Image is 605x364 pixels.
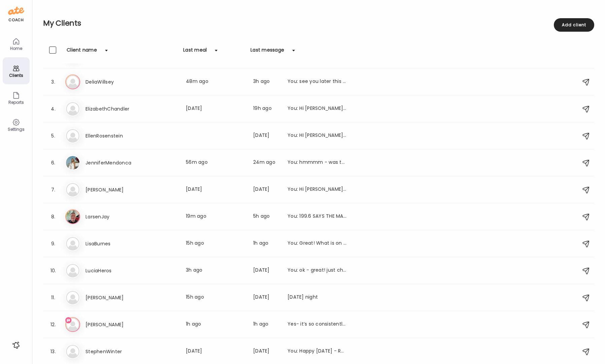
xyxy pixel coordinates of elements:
[86,267,145,275] h3: LuciaHeros
[86,78,145,86] h3: DeliaWillsey
[4,127,28,131] div: Settings
[288,267,347,275] div: You: ok - great! just checking
[86,159,145,167] h3: JenniferMendonca
[253,132,279,140] div: [DATE]
[253,78,279,86] div: 3h ago
[288,240,347,248] div: You: Great! What is on the agenda for the rest of the week? Are you able to keep alcohol to a few...
[253,240,279,248] div: 1h ago
[288,132,347,140] div: You: HI [PERSON_NAME]!!! I look forward to meeting you during our kick off call [DATE]. If would ...
[253,347,279,356] div: [DATE]
[288,213,347,221] div: You: 199.6 SAYS THE MAN WHO IS FRUSTRATED BUT STILL PUTS THE FREAKING WORK IN!!!
[288,78,347,86] div: You: see you later this AM
[86,186,145,194] h3: [PERSON_NAME]
[49,321,57,329] div: 12.
[288,159,347,167] div: You: hmmmm - was there a button to hit for it to 'apply'?
[43,18,594,28] h2: My Clients
[288,105,347,113] div: You: Hi [PERSON_NAME] - I look forward to meeting you during our Kick off - - I know our call is ...
[67,47,97,57] div: Client name
[86,240,145,248] h3: LisaBurnes
[186,186,245,194] div: [DATE]
[4,100,28,104] div: Reports
[86,321,145,329] h3: [PERSON_NAME]
[49,213,57,221] div: 8.
[253,159,279,167] div: 24m ago
[49,132,57,140] div: 5.
[253,294,279,302] div: [DATE]
[186,78,245,86] div: 48m ago
[288,321,347,329] div: Yes- it’s so consistently bouncy. lol. Even though I know that will always be- I’m hoping to take...
[49,240,57,248] div: 9.
[288,347,347,356] div: You: Happy [DATE] - Reminder of the Power Trifecta : Fiber + protein + healthy fat for balanced b...
[288,294,347,302] div: [DATE] night
[49,105,57,113] div: 4.
[186,321,245,329] div: 1h ago
[49,347,57,356] div: 13.
[253,267,279,275] div: [DATE]
[186,347,245,356] div: [DATE]
[186,240,245,248] div: 15h ago
[49,186,57,194] div: 7.
[186,267,245,275] div: 3h ago
[253,186,279,194] div: [DATE]
[288,186,347,194] div: You: Hi [PERSON_NAME] - I look forward to meeting you during our kick off call [DATE]
[183,47,207,57] div: Last meal
[250,47,284,57] div: Last message
[86,294,145,302] h3: [PERSON_NAME]
[253,105,279,113] div: 19h ago
[86,213,145,221] h3: LarsenJay
[4,73,28,78] div: Clients
[186,213,245,221] div: 19m ago
[4,46,28,51] div: Home
[253,321,279,329] div: 1h ago
[8,5,24,16] img: ate
[86,347,145,356] h3: StephenWinter
[186,105,245,113] div: [DATE]
[49,159,57,167] div: 6.
[186,159,245,167] div: 56m ago
[186,294,245,302] div: 15h ago
[86,132,145,140] h3: EllenRosenstein
[49,78,57,86] div: 3.
[86,105,145,113] h3: ElizabethChandler
[8,17,24,23] div: coach
[554,18,594,32] div: Add client
[253,213,279,221] div: 5h ago
[49,294,57,302] div: 11.
[49,267,57,275] div: 10.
